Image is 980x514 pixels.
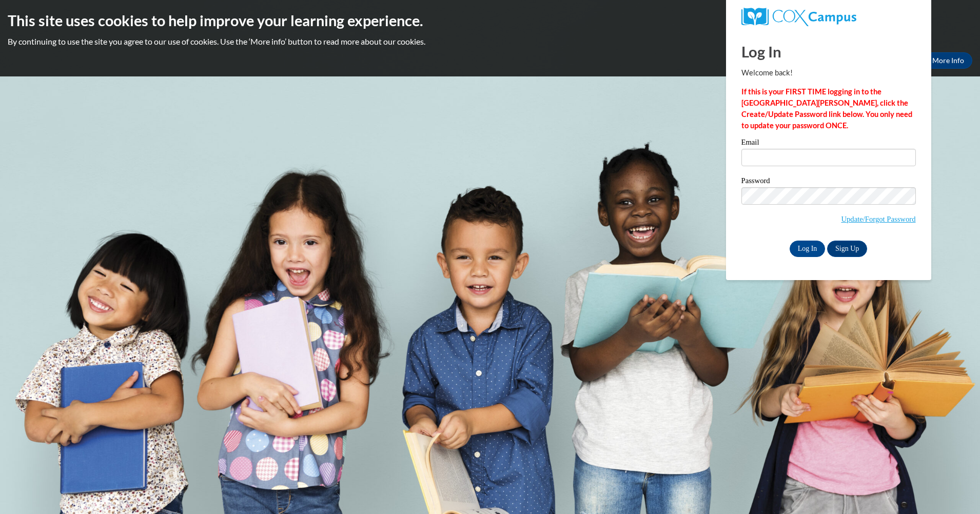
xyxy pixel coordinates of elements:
label: Email [741,139,916,149]
a: Update/Forgot Password [841,215,915,223]
h1: Log In [741,41,916,62]
label: Password [741,177,916,187]
p: By continuing to use the site you agree to our use of cookies. Use the ‘More info’ button to read... [8,36,972,47]
a: COX Campus [741,8,916,26]
p: Welcome back! [741,67,916,78]
img: COX Campus [741,8,856,26]
strong: If this is your FIRST TIME logging in to the [GEOGRAPHIC_DATA][PERSON_NAME], click the Create/Upd... [741,87,912,130]
a: More Info [924,52,972,69]
a: Sign Up [827,241,867,257]
input: Log In [790,241,826,257]
h2: This site uses cookies to help improve your learning experience. [8,10,972,31]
